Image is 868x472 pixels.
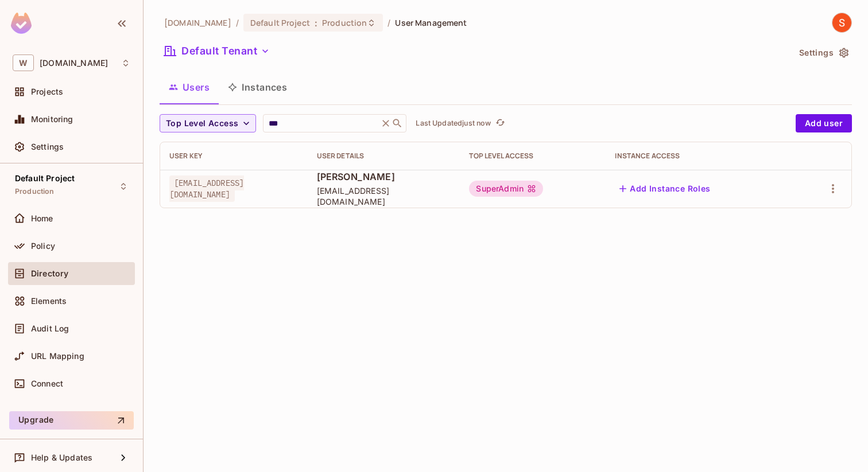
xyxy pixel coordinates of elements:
span: User Management [395,17,467,28]
p: Last Updated just now [416,119,491,128]
button: Instances [219,73,296,102]
span: Home [31,214,53,223]
li: / [387,17,390,28]
span: Default Project [250,17,310,28]
span: Audit Log [31,324,69,333]
span: Production [15,187,55,196]
span: Default Project [15,174,75,183]
span: [EMAIL_ADDRESS][DOMAIN_NAME] [317,185,451,207]
span: Projects [31,87,63,96]
button: Default Tenant [160,42,274,60]
div: SuperAdmin [469,181,543,197]
span: [PERSON_NAME] [317,170,451,183]
span: Policy [31,241,55,251]
button: Settings [795,44,852,62]
button: Add user [796,114,852,132]
img: SReyMgAAAABJRU5ErkJggg== [11,13,32,34]
span: Connect [31,379,63,388]
span: [EMAIL_ADDRESS][DOMAIN_NAME] [169,175,244,202]
div: User Details [317,151,451,161]
span: W [13,54,34,71]
button: Add Instance Roles [615,180,715,198]
button: Top Level Access [160,114,256,132]
button: refresh [493,116,507,130]
span: Click to refresh data [491,116,507,130]
div: Top Level Access [469,151,596,161]
span: refresh [495,118,505,129]
div: User Key [169,151,299,161]
span: the active workspace [164,17,231,28]
button: Users [160,73,219,102]
div: Instance Access [615,151,784,161]
span: Top Level Access [166,116,238,131]
span: : [314,18,318,28]
span: Settings [31,142,64,151]
img: Shubhang Singhal [832,13,851,32]
span: Monitoring [31,115,73,124]
button: Upgrade [9,411,134,430]
span: Directory [31,269,68,278]
span: Elements [31,297,67,306]
span: Production [322,17,367,28]
li: / [236,17,239,28]
span: Workspace: withpronto.com [40,58,108,68]
span: Help & Updates [31,453,92,462]
span: URL Mapping [31,352,84,361]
